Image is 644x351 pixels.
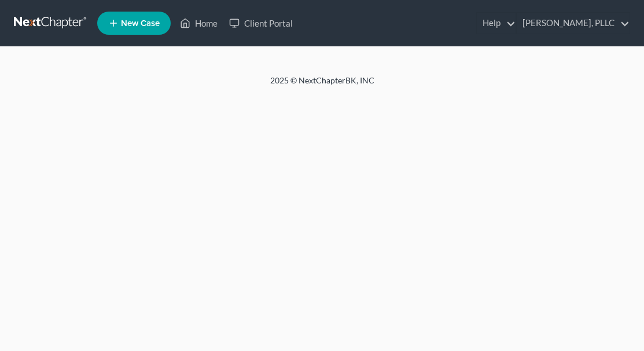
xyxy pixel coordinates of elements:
div: 2025 © NextChapterBK, INC [45,75,600,96]
a: [PERSON_NAME], PLLC [517,13,630,34]
a: Home [174,13,223,34]
new-legal-case-button: New Case [97,12,171,35]
a: Client Portal [223,13,299,34]
a: Help [477,13,516,34]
